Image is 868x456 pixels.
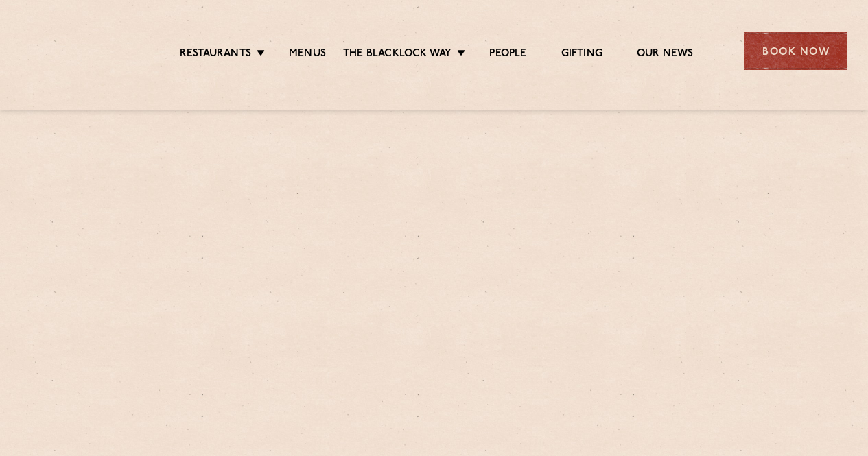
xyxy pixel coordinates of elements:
a: People [489,47,526,62]
a: Menus [289,47,326,62]
img: svg%3E [21,13,135,90]
div: Book Now [744,32,847,70]
a: The Blacklock Way [343,47,451,62]
a: Restaurants [180,47,251,62]
a: Gifting [561,47,602,62]
a: Our News [637,47,694,62]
